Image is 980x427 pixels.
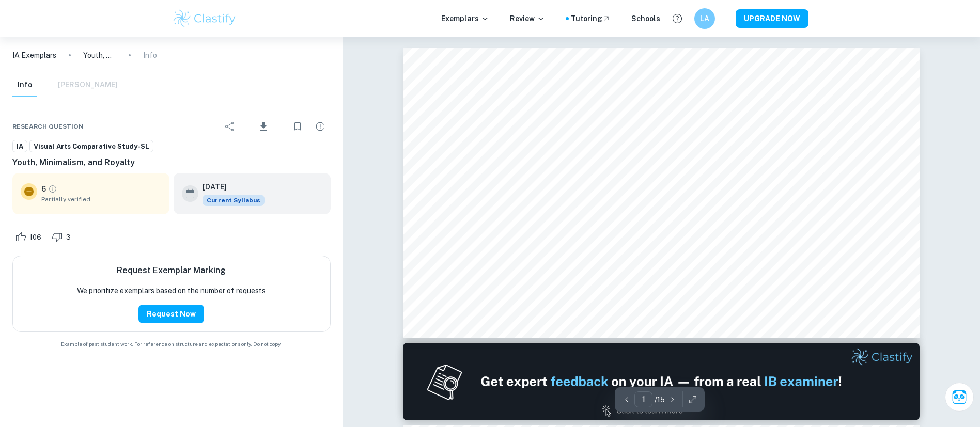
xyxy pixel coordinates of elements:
span: Research question [12,122,84,131]
button: UPGRADE NOW [736,9,808,28]
div: Report issue [310,116,331,137]
button: Info [12,74,37,97]
span: 3 [60,232,76,243]
a: Tutoring [571,13,611,24]
button: Request Now [138,305,204,323]
p: Youth, Minimalism, and Royalty [83,50,116,61]
a: Visual Arts Comparative Study-SL [29,140,153,153]
span: Partially verified [41,195,161,204]
p: Info [143,50,157,61]
h6: [DATE] [203,181,256,193]
button: Ask Clai [945,383,974,412]
span: Visual Arts Comparative Study-SL [30,141,153,152]
h6: LA [698,13,710,24]
span: IA [13,141,27,152]
div: Dislike [49,229,76,245]
p: Exemplars [441,13,489,24]
p: We prioritize exemplars based on the number of requests [77,285,266,296]
div: Like [12,229,47,245]
div: This exemplar is based on the current syllabus. Feel free to refer to it for inspiration/ideas wh... [203,195,265,206]
p: Review [510,13,545,24]
a: Schools [631,13,660,24]
a: Grade partially verified [48,184,57,194]
img: Ad [403,343,920,420]
img: Clastify logo [172,8,238,29]
div: Bookmark [287,116,308,137]
button: Help and Feedback [668,10,686,27]
a: IA [12,140,27,153]
span: Example of past student work. For reference on structure and expectations only. Do not copy. [12,340,331,348]
span: 106 [24,232,47,243]
a: IA Exemplars [12,50,56,61]
span: Current Syllabus [203,195,265,206]
h6: Request Exemplar Marking [117,264,226,277]
div: Share [220,116,240,137]
button: LA [694,8,715,29]
p: 6 [41,183,46,195]
p: / 15 [655,394,665,405]
div: Download [242,113,285,140]
h6: Youth, Minimalism, and Royalty [12,156,331,169]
